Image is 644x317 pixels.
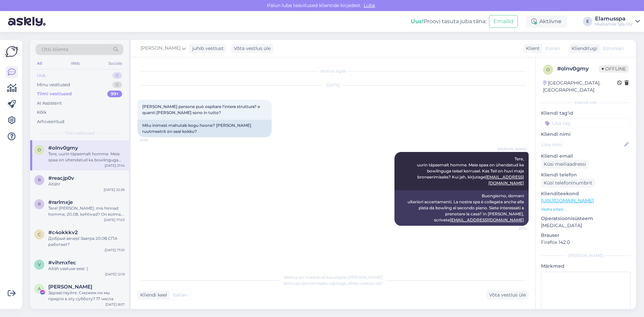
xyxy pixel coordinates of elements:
div: Tere! [PERSON_NAME], mis hinnad homme, 20.08, kehtivad? On kolmap, aga nagu [PERSON_NAME]? Kas ho... [48,205,125,217]
div: Добрый вечер! Завтра 20.08 СПА работает? [48,235,125,248]
div: Minu vestlused [37,82,70,88]
span: #vihmxfec [48,260,76,266]
div: 0 [112,82,122,88]
span: Italian [545,45,560,52]
p: Kliendi nimi [541,131,631,138]
p: Kliendi tag'id [541,110,631,117]
span: [PERSON_NAME] persone può ospitare l'intera struttura? e quanti [PERSON_NAME] sono in tutto? [142,104,261,115]
div: Web [69,59,81,68]
span: o [38,147,41,152]
span: #reacjp0v [48,175,74,181]
span: r [38,177,41,182]
input: Lisa nimi [541,141,623,148]
span: #c4okkkv2 [48,229,78,235]
div: Kliendi info [541,100,631,106]
div: # olnv0gmy [557,65,599,73]
span: [PERSON_NAME] [141,45,180,52]
div: Mustamäe Spa OÜ [595,21,633,27]
span: Italian [173,292,187,299]
span: [PERSON_NAME] [498,147,527,152]
div: Klienditugi [569,45,597,52]
p: [MEDICAL_DATA] [541,222,631,229]
div: Buongiorno, domani ulteriori accertamenti. La nostra spa è collegata anche alla pista da bowling ... [394,190,529,226]
span: Offline [599,65,629,72]
div: [DATE] 17:03 [104,217,125,222]
span: Vestluse ülevõtmiseks vajutage [283,281,383,286]
span: 21:14 [501,226,527,231]
p: Brauser [541,232,631,239]
span: Vestlus on määratud kasutajale [PERSON_NAME] [284,275,383,280]
div: Aitäh! [48,181,125,187]
div: juhib vestlust [190,45,224,52]
div: Aktiivne [526,15,567,28]
p: Operatsioonisüsteem [541,215,631,222]
span: o [546,67,550,72]
span: Tere, uurin täpsemalt homme. Meie spaa on ühendatud ka bowlinguga teisel korrusel. Kas Teil on hu... [417,156,525,186]
p: Firefox 142.0 [541,239,631,246]
div: Klient [523,45,540,52]
span: A [38,286,41,291]
a: [URL][DOMAIN_NAME] [541,198,594,204]
span: Estonian [603,45,624,52]
p: Kliendi telefon [541,171,631,178]
span: #olnv0gmy [48,145,78,151]
div: Proovi tasuta juba täna: [411,17,486,25]
div: All [36,59,43,68]
div: AI Assistent [37,100,62,107]
div: Tere, uurin täpsemalt homme. Meie spaa on ühendatud ka bowlinguga teisel korrusel. Kas Teil on hu... [48,151,125,163]
div: Aitäh vastuse eest :) [48,266,125,272]
div: Здравствуйте. Сможем ли мы придти в эту субботу? 17 числа [48,290,125,302]
div: [PERSON_NAME] [541,253,631,259]
span: #rarlmxje [48,199,73,205]
div: Socials [107,59,123,68]
span: c [38,232,41,237]
div: Uus [37,72,45,79]
i: „Võtke vestlus üle” [346,281,383,286]
div: 99+ [107,91,122,97]
span: Andrey Artjushin [48,284,92,290]
div: [DATE] 8:07 [105,302,125,307]
span: 21:06 [140,138,165,143]
div: Kliendi keel [138,292,167,299]
div: Võta vestlus üle [231,44,273,53]
div: [DATE] 21:14 [105,163,125,168]
input: Lisa tag [541,118,631,128]
p: Märkmed [541,263,631,270]
div: Mitu inimest mahutab kogu hoone? [PERSON_NAME] ruutmeetrit on seal kokku? [138,120,272,137]
a: ElamusspaMustamäe Spa OÜ [595,16,640,27]
div: [GEOGRAPHIC_DATA], [GEOGRAPHIC_DATA] [543,80,617,94]
img: Askly Logo [5,45,18,58]
div: Võta vestlus üle [486,290,529,300]
div: 0 [112,72,122,79]
div: Vestlus algas [138,68,529,74]
div: Küsi telefoninumbrit [541,178,595,188]
span: r [38,202,41,207]
div: Kõik [37,109,47,116]
div: [DATE] 22:26 [104,187,125,192]
span: v [38,262,41,267]
div: Elamusspa [595,16,633,21]
div: [DATE] 12:19 [105,272,125,277]
div: Arhiveeritud [37,118,64,125]
div: Tiimi vestlused [37,91,72,97]
div: E [583,17,592,26]
p: Klienditeekond [541,190,631,197]
p: Kliendi email [541,153,631,160]
a: [EMAIL_ADDRESS][DOMAIN_NAME] [450,217,524,222]
button: Emailid [489,15,518,28]
div: [DATE] 17:01 [105,248,125,253]
div: [DATE] [138,82,529,88]
b: Uus! [411,18,424,24]
div: Küsi meiliaadressi [541,160,589,169]
span: Luba [362,2,377,8]
p: Vaata edasi ... [541,206,631,212]
span: Otsi kliente [42,46,68,53]
span: Tiimi vestlused [65,130,95,136]
a: [EMAIL_ADDRESS][DOMAIN_NAME] [485,174,524,186]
